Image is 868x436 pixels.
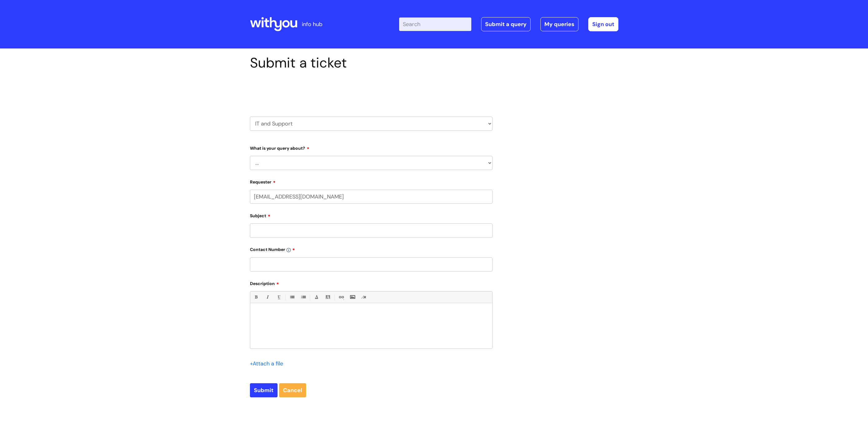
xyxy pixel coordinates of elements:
[250,211,492,218] label: Subject
[250,55,492,71] h1: Submit a ticket
[302,19,322,29] p: info hub
[252,293,260,301] a: Bold (Ctrl-B)
[337,293,345,301] a: Link
[250,85,492,97] h2: Select issue type
[250,245,492,252] label: Contact Number
[286,248,291,252] img: info-icon.svg
[250,177,492,185] label: Requester
[481,17,531,31] a: Submit a query
[399,17,471,31] input: Search
[263,293,271,301] a: Italic (Ctrl-I)
[540,17,578,31] a: My queries
[360,293,368,301] a: Remove formatting (Ctrl-\)
[288,293,296,301] a: • Unordered List (Ctrl-Shift-7)
[250,279,492,286] label: Description
[399,17,618,31] div: | -
[348,293,356,301] a: Insert Image...
[275,293,282,301] a: Underline(Ctrl-U)
[313,293,320,301] a: Font Color
[299,293,307,301] a: 1. Ordered List (Ctrl-Shift-8)
[324,293,332,301] a: Back Color
[250,359,287,368] div: Attach a file
[250,383,278,397] input: Submit
[279,383,306,397] a: Cancel
[250,144,492,151] label: What is your query about?
[250,190,492,204] input: Email
[588,17,618,31] a: Sign out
